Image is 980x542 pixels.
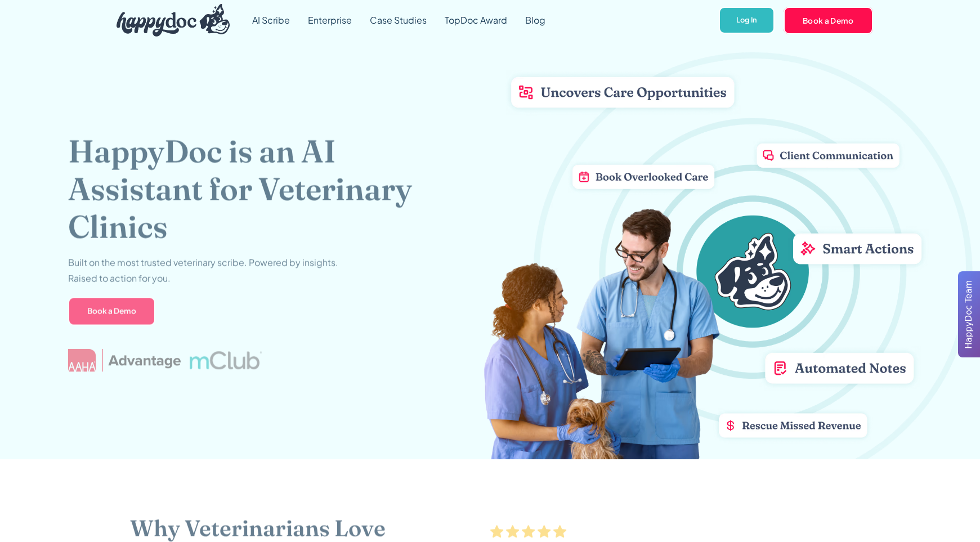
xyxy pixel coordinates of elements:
[68,254,338,286] p: Built on the most trusted veterinary scribe. Powered by insights. Raised to action for you.
[68,349,181,371] img: AAHA Advantage logo
[784,7,873,34] a: Book a Demo
[189,351,261,369] img: mclub logo
[68,132,448,246] h1: HappyDoc is an AI Assistant for Veterinary Clinics
[68,297,155,326] a: Book a Demo
[108,1,230,39] a: home
[117,4,230,37] img: HappyDoc Logo: A happy dog with his ear up, listening.
[719,7,775,34] a: Log In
